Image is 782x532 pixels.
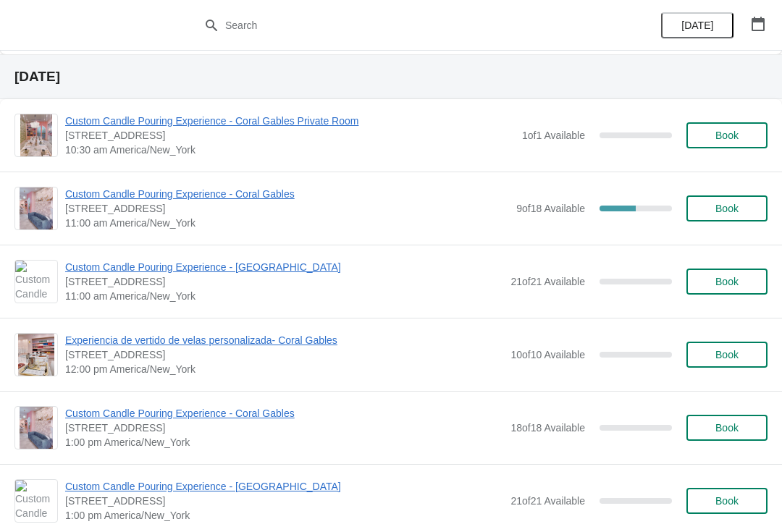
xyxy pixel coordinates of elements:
span: [STREET_ADDRESS] [65,274,503,289]
button: Book [686,195,768,221]
span: Experiencia de vertido de velas personalizada- Coral Gables [65,333,503,347]
button: Book [686,415,768,441]
span: 10 of 10 Available [510,349,585,360]
span: Book [715,349,739,360]
span: Custom Candle Pouring Experience - [GEOGRAPHIC_DATA] [65,479,503,494]
button: [DATE] [661,12,733,38]
input: Search [224,12,586,38]
span: Book [715,495,739,507]
img: Custom Candle Pouring Experience - Coral Gables Private Room | 154 Giralda Avenue, Coral Gables, ... [20,114,52,156]
button: Book [686,122,768,148]
span: Book [715,276,739,287]
span: 21 of 21 Available [510,276,585,287]
span: [DATE] [681,20,713,31]
span: 11:00 am America/New_York [65,216,509,230]
span: [STREET_ADDRESS] [65,494,503,508]
img: Custom Candle Pouring Experience - Fort Lauderdale | 914 East Las Olas Boulevard, Fort Lauderdale... [15,261,57,303]
span: Book [715,203,739,214]
img: Experiencia de vertido de velas personalizada- Coral Gables | 154 Giralda Avenue, Coral Gables, F... [18,334,54,376]
span: [STREET_ADDRESS] [65,347,503,362]
span: Custom Candle Pouring Experience - Coral Gables [65,187,509,201]
img: Custom Candle Pouring Experience - Fort Lauderdale | 914 East Las Olas Boulevard, Fort Lauderdale... [15,480,57,522]
img: Custom Candle Pouring Experience - Coral Gables | 154 Giralda Avenue, Coral Gables, FL, USA | 1:0... [20,407,54,449]
button: Book [686,488,768,514]
span: 21 of 21 Available [510,495,585,507]
span: [STREET_ADDRESS] [65,421,503,435]
span: 1 of 1 Available [522,130,585,141]
span: 1:00 pm America/New_York [65,435,503,449]
span: 9 of 18 Available [516,203,585,214]
img: Custom Candle Pouring Experience - Coral Gables | 154 Giralda Avenue, Coral Gables, FL, USA | 11:... [20,187,54,229]
span: Book [715,130,739,141]
span: Book [715,422,739,434]
h2: [DATE] [14,69,768,84]
span: 18 of 18 Available [510,422,585,434]
span: [STREET_ADDRESS] [65,128,515,143]
span: Custom Candle Pouring Experience - Coral Gables [65,406,503,421]
span: Custom Candle Pouring Experience - Coral Gables Private Room [65,114,515,128]
span: 12:00 pm America/New_York [65,362,503,376]
button: Book [686,342,768,368]
span: [STREET_ADDRESS] [65,201,509,216]
span: 11:00 am America/New_York [65,289,503,303]
span: 1:00 pm America/New_York [65,508,503,523]
span: Custom Candle Pouring Experience - [GEOGRAPHIC_DATA] [65,260,503,274]
button: Book [686,269,768,295]
span: 10:30 am America/New_York [65,143,515,157]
